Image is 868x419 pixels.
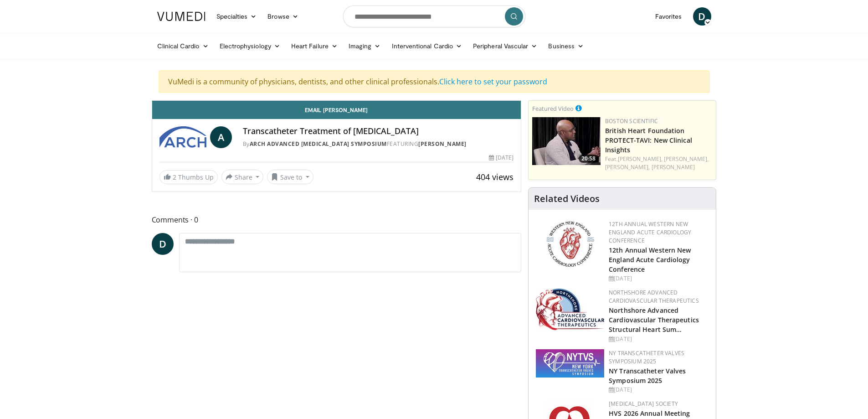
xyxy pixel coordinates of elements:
div: Feat. [605,155,712,171]
h4: Transcatheter Treatment of [MEDICAL_DATA] [243,126,514,136]
img: 45d48ad7-5dc9-4e2c-badc-8ed7b7f471c1.jpg.150x105_q85_autocrop_double_scale_upscale_version-0.2.jpg [536,289,604,330]
a: HVS 2026 Annual Meeting [609,409,690,418]
div: [DATE] [609,386,709,394]
a: Electrophysiology [214,37,286,55]
span: 404 views [476,171,514,182]
a: Favorites [650,7,688,26]
a: Interventional Cardio [386,37,468,55]
a: Heart Failure [286,37,343,55]
a: British Heart Foundation PROTECT-TAVI: New Clinical Insights [605,126,692,154]
a: ARCH Advanced [MEDICAL_DATA] Symposium [250,140,387,148]
a: [PERSON_NAME] [652,163,695,171]
a: 12th Annual Western New England Acute Cardiology Conference [609,246,691,274]
small: Featured Video [532,104,574,113]
a: [MEDICAL_DATA] Society [609,400,678,408]
a: Email [PERSON_NAME] [152,101,521,119]
a: Business [543,37,589,55]
button: Share [221,170,264,184]
a: Boston Scientific [605,117,658,125]
a: [PERSON_NAME], [664,155,709,163]
a: Clinical Cardio [152,37,214,55]
a: Imaging [343,37,386,55]
a: Peripheral Vascular [467,37,543,55]
span: 2 [173,173,176,181]
div: [DATE] [489,154,514,162]
div: By FEATURING [243,140,514,148]
img: VuMedi Logo [157,12,205,21]
a: Northshore Advanced Cardiovascular Therapeutics Structural Heart Sum… [609,306,699,334]
a: A [210,126,232,148]
a: 2 Thumbs Up [159,170,218,184]
a: NorthShore Advanced Cardiovascular Therapeutics [609,289,699,305]
a: D [152,233,174,255]
img: 381df6ae-7034-46cc-953d-58fc09a18a66.png.150x105_q85_autocrop_double_scale_upscale_version-0.2.png [536,349,604,378]
img: ARCH Advanced Revascularization Symposium [159,126,206,148]
a: [PERSON_NAME], [605,163,650,171]
a: [PERSON_NAME], [618,155,663,163]
a: 20:58 [532,117,601,165]
h4: Related Videos [534,193,600,204]
div: VuMedi is a community of physicians, dentists, and other clinical professionals. [159,70,710,93]
a: 12th Annual Western New England Acute Cardiology Conference [609,220,691,244]
div: [DATE] [609,274,709,283]
a: Specialties [211,7,262,26]
div: [DATE] [609,335,709,343]
a: Click here to set your password [439,77,547,87]
button: Save to [267,170,313,184]
img: 0954f259-7907-4053-a817-32a96463ecc8.png.150x105_q85_autocrop_double_scale_upscale_version-0.2.png [545,220,596,268]
a: NY Transcatheter Valves Symposium 2025 [609,367,686,385]
a: Browse [262,7,304,26]
img: 20bd0fbb-f16b-4abd-8bd0-1438f308da47.150x105_q85_crop-smart_upscale.jpg [532,117,601,165]
span: 20:58 [579,155,598,163]
span: Comments 0 [152,214,522,226]
a: NY Transcatheter Valves Symposium 2025 [609,349,684,365]
input: Search topics, interventions [343,5,525,27]
a: [PERSON_NAME] [418,140,467,148]
a: D [693,7,711,26]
